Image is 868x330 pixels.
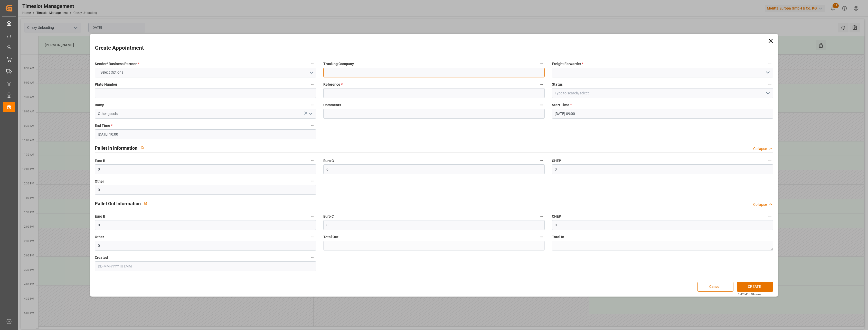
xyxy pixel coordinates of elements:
div: Collapse [753,146,767,151]
button: Total In [767,234,773,240]
span: Status [552,82,563,87]
h2: Create Appointment [95,44,144,52]
span: CHEP [552,158,561,164]
button: Ramp [309,102,316,108]
div: Collapse [753,202,767,207]
button: Trucking Company [538,60,545,67]
button: CREATE [737,282,773,292]
button: End Time * [309,122,316,129]
span: Total Out [323,234,338,240]
input: Type to search/select [95,109,316,119]
button: Comments [538,102,545,108]
button: Other [309,178,316,184]
button: Euro C [538,213,545,220]
button: open menu [95,68,316,77]
button: CHEP [767,213,773,220]
input: Type to search/select [552,88,773,98]
span: Plate Number [95,82,117,87]
span: Trucking Company [323,61,354,67]
span: Select Options [98,70,126,75]
button: Plate Number [309,81,316,88]
span: Comments [323,102,341,108]
button: Status [767,81,773,88]
span: Euro C [323,214,334,219]
button: Reference * [538,81,545,88]
button: open menu [307,110,314,118]
span: Ramp [95,102,104,108]
button: Sender/ Business Partner * [309,60,316,67]
button: Euro B [309,213,316,220]
input: DD-MM-YYYY HH:MM [552,109,773,119]
span: Euro B [95,158,105,164]
span: CHEP [552,214,561,219]
h2: Pallet In Information [95,145,137,151]
button: CHEP [767,157,773,164]
button: Created [309,254,316,261]
button: open menu [763,89,771,97]
div: Ctrl/CMD + S to save [738,292,761,296]
span: Sender/ Business Partner [95,61,139,67]
button: Other [309,234,316,240]
button: View description [141,198,150,208]
span: Total In [552,234,564,240]
button: Cancel [697,282,733,292]
button: View description [137,143,147,153]
span: Start Time [552,102,572,108]
span: Freight Forwarder [552,61,583,67]
span: Reference [323,82,343,87]
span: Euro C [323,158,334,164]
span: Created [95,255,108,260]
button: Freight Forwarder * [767,60,773,67]
button: Euro C [538,157,545,164]
span: Other [95,179,104,184]
h2: Pallet Out Information [95,200,141,207]
span: End Time [95,123,112,128]
input: DD-MM-YYYY HH:MM [95,261,316,271]
span: Other [95,234,104,240]
input: DD-MM-YYYY HH:MM [95,129,316,139]
button: Start Time * [767,102,773,108]
span: Euro B [95,214,105,219]
button: Euro B [309,157,316,164]
button: Total Out [538,234,545,240]
button: open menu [763,69,771,77]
